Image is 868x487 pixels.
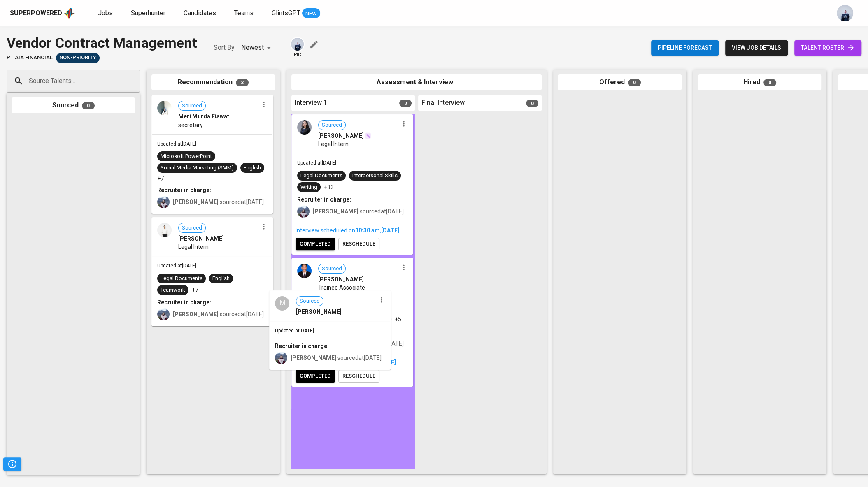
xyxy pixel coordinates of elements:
[272,8,320,19] a: GlintsGPT NEW
[725,40,788,56] button: view job details
[234,9,254,17] span: Teams
[184,9,216,17] span: Candidates
[241,40,274,56] div: Newest
[64,7,75,19] img: app logo
[12,97,135,114] div: Sourced
[399,100,412,107] span: 2
[290,37,305,58] div: pic
[421,98,465,108] span: Final Interview
[82,102,95,109] span: 0
[236,79,249,86] span: 3
[131,9,165,17] span: Superhunter
[151,74,275,90] div: Recommendation
[628,79,641,86] span: 0
[7,33,197,53] div: Vendor Contract Management
[3,457,21,471] button: Pipeline Triggers
[658,43,712,53] span: Pipeline forecast
[214,43,235,53] p: Sort By
[56,53,100,63] div: Sufficient Talents in Pipeline
[794,40,861,56] a: talent roster
[526,100,538,107] span: 0
[7,54,53,62] span: PT AIA FINANCIAL
[184,8,218,19] a: Candidates
[10,9,62,18] div: Superpowered
[135,80,137,82] button: Open
[98,9,113,17] span: Jobs
[272,9,300,17] span: GlintsGPT
[295,98,327,108] span: Interview 1
[698,74,821,90] div: Hired
[131,8,167,19] a: Superhunter
[234,8,255,19] a: Teams
[732,43,781,53] span: view job details
[651,40,719,56] button: Pipeline forecast
[837,5,853,21] img: annisa@glints.com
[801,43,855,53] span: talent roster
[98,8,114,19] a: Jobs
[291,74,542,90] div: Assessment & Interview
[56,54,100,62] span: Non-Priority
[241,43,264,53] p: Newest
[302,9,320,18] span: NEW
[558,74,682,90] div: Offered
[10,7,75,19] a: Superpoweredapp logo
[763,79,776,86] span: 0
[291,38,304,51] img: annisa@glints.com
